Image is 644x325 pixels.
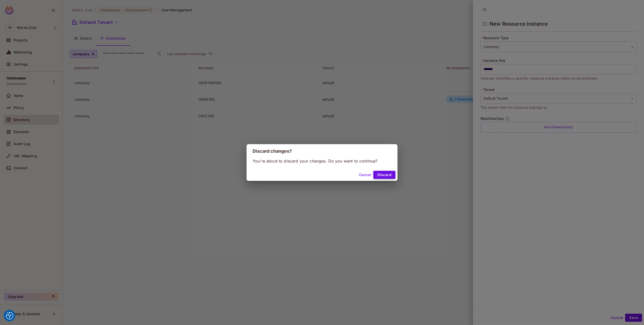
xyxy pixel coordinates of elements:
[253,158,391,164] p: You're about to discard your changes. Do you want to continue?
[6,312,13,319] button: Consent Preferences
[373,171,395,179] button: Discard
[247,144,397,158] h2: Discard changes?
[6,312,13,319] img: Revisit consent button
[357,171,373,179] button: Cancel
